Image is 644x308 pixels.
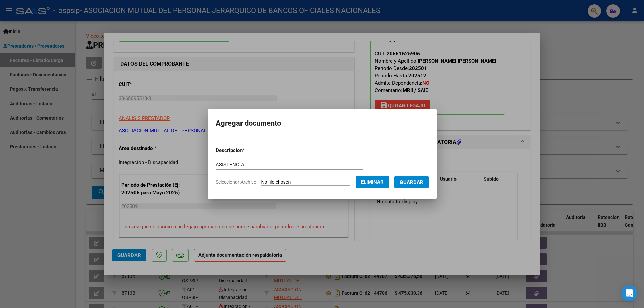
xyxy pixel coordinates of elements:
[216,147,280,155] p: Descripcion
[394,176,429,188] button: Guardar
[400,179,423,185] span: Guardar
[216,179,256,185] span: Seleccionar Archivo
[216,117,429,130] h2: Agregar documento
[361,179,384,185] span: Eliminar
[621,285,637,301] div: Open Intercom Messenger
[356,176,389,188] button: Eliminar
